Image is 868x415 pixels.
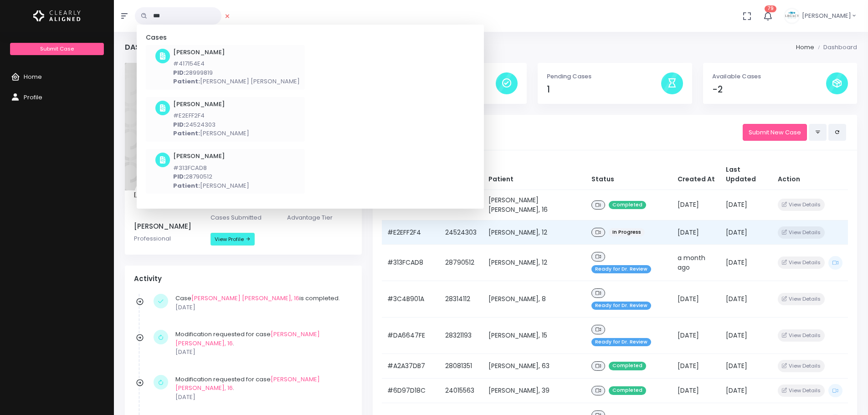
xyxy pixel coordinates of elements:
[591,265,651,274] span: Ready for Dr. Review
[33,6,81,26] img: Logo Horizontal
[765,5,776,12] span: 79
[609,362,646,370] span: Completed
[173,49,300,56] h6: [PERSON_NAME]
[672,378,720,403] td: [DATE]
[784,8,800,24] img: Header Avatar
[796,43,814,52] li: Home
[672,159,720,190] th: Created At
[743,124,807,141] a: Submit New Case
[672,190,720,220] td: [DATE]
[586,159,672,190] th: Status
[173,172,249,181] p: 28790512
[672,318,720,354] td: [DATE]
[720,318,772,354] td: [DATE]
[440,281,483,318] td: 28314112
[440,354,483,379] td: 28081351
[720,159,772,190] th: Last Updated
[672,245,720,281] td: a month ago
[175,375,348,402] div: Modification requested for case .
[175,330,348,357] div: Modification requested for case .
[175,303,348,312] p: [DATE]
[175,348,348,357] p: [DATE]
[134,234,200,243] p: Professional
[778,293,825,305] button: View Details
[547,84,661,95] h4: 1
[382,220,440,245] td: #E2EFF2F4
[712,72,826,81] p: Available Cases
[440,220,483,245] td: 24524303
[173,172,185,181] b: PID:
[382,128,743,137] h5: My Cases
[778,329,825,342] button: View Details
[173,111,249,120] p: #E2EFF2F4
[382,378,440,403] td: #6D97D18C
[173,129,249,138] p: [PERSON_NAME]
[134,275,353,283] h4: Activity
[778,199,825,211] button: View Details
[382,245,440,281] td: #313FCAD8
[40,45,74,52] span: Submit Case
[672,354,720,379] td: [DATE]
[609,228,645,237] span: In Progress
[382,318,440,354] td: #DA6647FE
[211,233,255,246] a: View Profile
[173,120,249,129] p: 24524303
[483,159,586,190] th: Patient
[672,281,720,318] td: [DATE]
[483,245,586,281] td: [PERSON_NAME], 12
[609,386,646,395] span: Completed
[211,213,276,222] p: Cases Submitted
[173,120,185,129] b: PID:
[173,153,249,160] h6: [PERSON_NAME]
[173,181,249,190] p: [PERSON_NAME]
[547,72,661,81] p: Pending Cases
[609,201,646,210] span: Completed
[125,43,170,51] h4: Dashboard
[720,281,772,318] td: [DATE]
[440,378,483,403] td: 24015563
[382,281,440,318] td: #3C4B901A
[175,294,348,312] div: Case is completed.
[802,11,851,20] span: [PERSON_NAME]
[24,93,42,102] span: Profile
[483,190,586,220] td: [PERSON_NAME] [PERSON_NAME], 16
[382,354,440,379] td: #A2A37DB7
[134,222,200,231] h5: [PERSON_NAME]
[483,378,586,403] td: [PERSON_NAME], 39
[720,245,772,281] td: [DATE]
[483,318,586,354] td: [PERSON_NAME], 15
[720,190,772,220] td: [DATE]
[173,68,300,77] p: 28999819
[146,34,305,41] h5: Cases
[173,164,249,173] p: #313FCAD8
[173,77,300,86] p: [PERSON_NAME] [PERSON_NAME]
[440,245,483,281] td: 28790512
[287,201,353,210] h5: -
[175,330,320,348] a: [PERSON_NAME] [PERSON_NAME], 16
[211,201,276,210] h5: 9
[720,354,772,379] td: [DATE]
[173,129,200,138] b: Patient:
[591,338,651,347] span: Ready for Dr. Review
[173,59,300,68] p: #417154E4
[175,375,320,393] a: [PERSON_NAME] [PERSON_NAME], 16
[778,384,825,397] button: View Details
[173,101,249,108] h6: [PERSON_NAME]
[591,302,651,310] span: Ready for Dr. Review
[672,220,720,245] td: [DATE]
[440,318,483,354] td: 28321193
[720,378,772,403] td: [DATE]
[140,34,480,200] div: scrollable content
[712,84,826,95] h4: -2
[778,256,825,269] button: View Details
[772,159,848,190] th: Action
[483,281,586,318] td: [PERSON_NAME], 8
[483,354,586,379] td: [PERSON_NAME], 63
[778,360,825,372] button: View Details
[173,68,185,77] b: PID:
[814,43,857,52] li: Dashboard
[191,294,299,302] a: [PERSON_NAME] [PERSON_NAME], 16
[287,213,353,222] p: Advantage Tier
[175,393,348,402] p: [DATE]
